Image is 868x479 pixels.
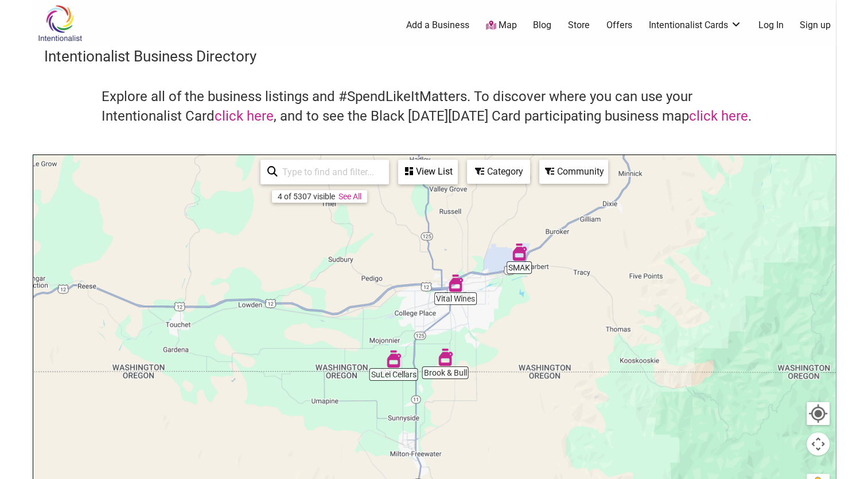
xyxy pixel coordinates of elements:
[649,19,742,32] a: Intentionalist Cards
[758,19,783,32] a: Log In
[437,349,454,366] div: Brook & Bull
[102,87,767,126] h4: Explore all of the business listings and #SpendLikeItMatters. To discover where you can use your ...
[44,46,824,67] h3: Intentionalist Business Directory
[447,275,464,292] div: Vital Wines
[540,161,607,183] div: Community
[278,161,382,183] input: Type to find and filter...
[539,160,608,184] div: Filter by Community
[33,5,87,42] img: Intentionalist
[485,19,516,32] a: Map
[606,19,632,32] a: Offers
[385,350,402,368] div: SuLei Cellars
[398,160,458,184] div: See a list of the visible businesses
[278,192,335,201] div: 4 of 5307 visible
[338,192,361,201] a: See All
[468,161,529,183] div: Category
[406,19,469,32] a: Add a Business
[533,19,551,32] a: Blog
[689,108,748,124] a: click here
[807,402,830,425] button: Your Location
[511,244,528,261] div: SMAK
[260,160,389,184] div: Type to search and filter
[467,160,530,184] div: Filter by category
[800,19,831,32] a: Sign up
[807,432,830,455] button: Map camera controls
[215,108,274,124] a: click here
[399,161,457,183] div: View List
[568,19,590,32] a: Store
